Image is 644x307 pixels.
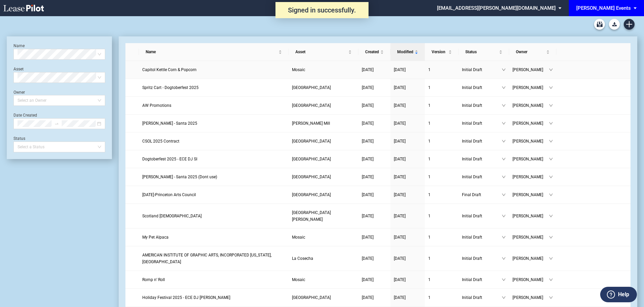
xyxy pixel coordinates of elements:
[142,213,285,219] a: Scotland [DEMOGRAPHIC_DATA]
[362,157,374,161] span: [DATE]
[428,121,431,126] span: 1
[509,43,556,61] th: Owner
[549,121,553,125] span: down
[549,193,553,197] span: down
[428,214,431,218] span: 1
[428,192,431,197] span: 1
[142,102,285,109] a: AW Promotions
[390,43,425,61] th: Modified
[292,120,355,127] a: [PERSON_NAME] Mill
[365,49,379,55] span: Created
[295,49,347,55] span: Asset
[292,174,355,180] a: [GEOGRAPHIC_DATA]
[428,156,455,162] a: 1
[292,192,331,197] span: Princeton Shopping Center
[394,294,421,301] a: [DATE]
[394,277,406,282] span: [DATE]
[362,295,374,300] span: [DATE]
[394,157,406,161] span: [DATE]
[462,255,502,262] span: Initial Draft
[549,214,553,218] span: down
[292,103,331,108] span: Downtown Palm Beach Gardens
[462,276,502,283] span: Initial Draft
[394,139,406,144] span: [DATE]
[394,121,406,126] span: [DATE]
[142,138,285,145] a: CSOL 2025 Contract
[394,256,406,261] span: [DATE]
[549,278,553,282] span: down
[358,43,390,61] th: Created
[362,174,387,180] a: [DATE]
[502,278,506,282] span: down
[428,256,431,261] span: 1
[513,120,549,127] span: [PERSON_NAME]
[362,234,387,241] a: [DATE]
[142,66,285,73] a: Capitol Kettle Corn & Popcorn
[394,255,421,262] a: [DATE]
[394,235,406,240] span: [DATE]
[292,235,305,240] span: Mosaic
[394,120,421,127] a: [DATE]
[142,67,197,72] span: Capitol Kettle Corn & Popcorn
[394,102,421,109] a: [DATE]
[13,113,37,118] label: Date Created
[513,84,549,91] span: [PERSON_NAME]
[292,157,331,161] span: Freshfields Village
[292,295,331,300] span: Freshfields Village
[394,103,406,108] span: [DATE]
[362,139,374,144] span: [DATE]
[513,66,549,73] span: [PERSON_NAME]
[292,84,355,91] a: [GEOGRAPHIC_DATA]
[549,157,553,161] span: down
[549,68,553,72] span: down
[462,294,502,301] span: Initial Draft
[142,174,285,180] a: [PERSON_NAME] - Santa 2025 (Dont use)
[502,103,506,108] span: down
[513,213,549,219] span: [PERSON_NAME]
[502,68,506,72] span: down
[513,156,549,162] span: [PERSON_NAME]
[394,174,421,180] a: [DATE]
[428,84,455,91] a: 1
[54,121,59,126] span: swap-right
[462,156,502,162] span: Initial Draft
[394,67,406,72] span: [DATE]
[142,139,179,144] span: CSOL 2025 Contract
[142,253,271,264] span: AMERICAN INSTITUTE OF GRAPHIC ARTS, INCORPORATED WASHINGTON, D.C.
[428,277,431,282] span: 1
[142,234,285,241] a: My Pet Alpaca
[609,19,620,30] a: Download Blank Form
[502,256,506,260] span: down
[394,85,406,90] span: [DATE]
[292,121,330,126] span: Atherton Mill
[292,210,331,222] span: Cabin John Village
[292,256,313,261] span: La Cosecha
[428,255,455,262] a: 1
[142,277,165,282] span: Romp n’ Roll
[362,103,374,108] span: [DATE]
[142,276,285,283] a: Romp n’ Roll
[292,138,355,145] a: [GEOGRAPHIC_DATA]
[292,209,355,223] a: [GEOGRAPHIC_DATA][PERSON_NAME]
[462,234,502,241] span: Initial Draft
[513,255,549,262] span: [PERSON_NAME]
[13,43,25,48] label: Name
[362,102,387,109] a: [DATE]
[394,234,421,241] a: [DATE]
[362,214,374,218] span: [DATE]
[362,294,387,301] a: [DATE]
[502,214,506,218] span: down
[428,103,431,108] span: 1
[142,85,199,90] span: Spritz Cart - Dogtoberfest 2025
[428,294,455,301] a: 1
[292,85,331,90] span: Freshfields Village
[362,235,374,240] span: [DATE]
[292,67,305,72] span: Mosaic
[502,175,506,179] span: down
[428,235,431,240] span: 1
[502,139,506,143] span: down
[394,138,421,145] a: [DATE]
[513,234,549,241] span: [PERSON_NAME]
[462,120,502,127] span: Initial Draft
[428,175,431,179] span: 1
